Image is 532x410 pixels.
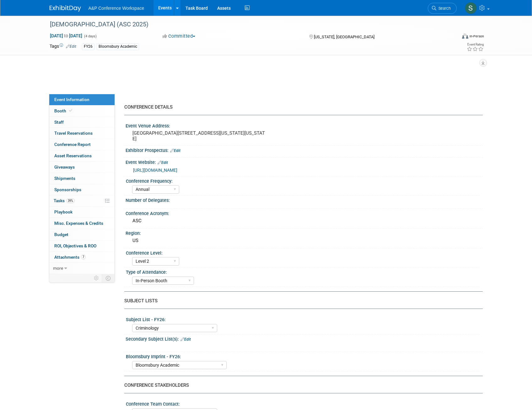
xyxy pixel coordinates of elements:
td: Toggle Event Tabs [102,274,115,282]
pre: [GEOGRAPHIC_DATA][STREET_ADDRESS][US_STATE][US_STATE] [132,130,267,142]
a: Giveaways [49,162,115,173]
div: FY26 [82,43,94,50]
div: ASC [130,216,478,226]
a: Booth [49,105,115,116]
a: Travel Reservations [49,128,115,139]
span: Misc. Expenses & Credits [54,221,103,226]
a: Event Information [49,94,115,105]
a: Edit [170,148,180,153]
div: Type of Attendance: [126,267,480,275]
span: Search [436,6,451,11]
div: Exhibitor Prospectus: [126,146,483,154]
img: ExhibitDay [50,5,81,12]
a: Shipments [49,173,115,184]
span: Conference Report [54,142,91,147]
span: [US_STATE], [GEOGRAPHIC_DATA] [314,35,374,39]
div: Event Format [420,33,484,42]
span: more [53,266,63,271]
a: Edit [158,160,168,165]
span: Travel Reservations [54,131,93,136]
span: Giveaways [54,165,75,170]
a: Budget [49,229,115,240]
span: Shipments [54,176,75,181]
img: Format-Inperson.png [462,34,468,39]
td: Tags [50,43,76,50]
div: Event Venue Address: [126,121,483,129]
a: Staff [49,117,115,128]
div: Secondary Subject List(s): [126,334,483,343]
div: Conference Frequency: [126,176,480,184]
span: A&P Conference Workspace [89,6,144,11]
a: Sponsorships [49,184,115,195]
a: Asset Reservations [49,150,115,161]
button: Committed [160,33,198,40]
span: (4 days) [83,34,97,38]
span: ROI, Objectives & ROO [54,243,96,248]
td: Personalize Event Tab Strip [91,274,102,282]
div: Bloomsbury Academic [97,43,139,50]
div: Conference Level: [126,248,480,256]
div: Subject List - FY26: [126,315,480,323]
div: Conference Acronym: [126,209,483,217]
a: [URL][DOMAIN_NAME] [133,168,177,173]
span: Playbook [54,209,73,214]
div: SUBJECT LISTS [124,298,478,304]
div: Event Rating [467,43,484,46]
div: Event Website: [126,158,483,166]
span: Staff [54,120,64,125]
span: Budget [54,232,68,237]
span: 7 [81,255,86,259]
a: Edit [180,337,191,342]
span: Tasks [54,198,75,203]
div: CONFERENCE DETAILS [124,104,478,111]
a: Search [428,3,457,14]
a: Edit [66,44,76,49]
div: Bloomsbury Imprint - FY26: [126,352,480,360]
div: CONFERENCE STAKEHOLDERS [124,382,478,389]
a: more [49,263,115,274]
div: US [130,236,478,245]
a: ROI, Objectives & ROO [49,240,115,251]
a: Playbook [49,207,115,218]
i: Booth reservation complete [69,109,72,112]
img: Samantha Klein [465,2,477,14]
div: [DEMOGRAPHIC_DATA] (ASC 2025) [48,19,447,30]
div: In-Person [469,34,484,39]
a: Attachments7 [49,252,115,263]
a: Conference Report [49,139,115,150]
div: Number of Delegates: [126,196,483,203]
span: Sponsorships [54,187,81,192]
span: Event Information [54,97,89,102]
span: to [63,33,69,38]
a: Misc. Expenses & Credits [49,218,115,229]
span: [DATE] [DATE] [50,33,83,39]
span: Asset Reservations [54,153,92,158]
div: Region: [126,229,483,236]
span: 39% [66,198,75,203]
span: Attachments [54,255,86,260]
div: Conference Team Contact: [126,399,480,407]
span: Booth [54,108,73,113]
a: Tasks39% [49,195,115,206]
